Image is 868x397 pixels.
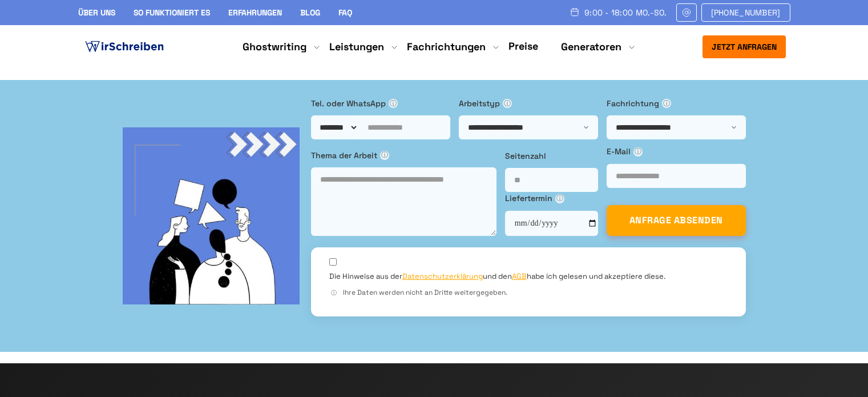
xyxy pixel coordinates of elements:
[555,194,564,203] span: ⓘ
[338,7,352,18] a: FAQ
[123,127,300,304] img: bg
[300,7,320,18] a: Blog
[311,149,496,162] label: Thema der Arbeit
[570,7,580,17] img: Schedule
[311,97,450,110] label: Tel. oder WhatsApp
[505,150,598,162] label: Seitenzahl
[83,38,166,55] img: logo ghostwriter-österreich
[512,271,527,281] a: AGB
[607,145,746,158] label: E-Mail
[228,7,282,18] a: Erfahrungen
[389,99,398,108] span: ⓘ
[681,8,692,17] img: Email
[711,8,781,17] span: [PHONE_NUMBER]
[561,40,621,54] a: Generatoren
[607,97,746,110] label: Fachrichtung
[329,288,338,298] span: ⓘ
[662,99,671,108] span: ⓘ
[78,7,115,18] a: Über uns
[508,39,538,53] a: Preise
[584,8,667,17] span: 9:00 - 18:00 Mo.-So.
[134,7,210,18] a: So funktioniert es
[459,97,598,110] label: Arbeitstyp
[505,192,598,204] label: Liefertermin
[701,3,790,22] a: [PHONE_NUMBER]
[607,205,746,236] button: ANFRAGE ABSENDEN
[402,271,483,281] a: Datenschutzerklärung
[633,147,643,157] span: ⓘ
[407,40,486,54] a: Fachrichtungen
[243,40,306,54] a: Ghostwriting
[503,99,512,108] span: ⓘ
[329,287,728,298] div: Ihre Daten werden nicht an Dritte weitergegeben.
[329,271,665,282] label: Die Hinweise aus der und den habe ich gelesen und akzeptiere diese.
[329,40,384,54] a: Leistungen
[380,151,389,160] span: ⓘ
[703,35,786,58] button: Jetzt anfragen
